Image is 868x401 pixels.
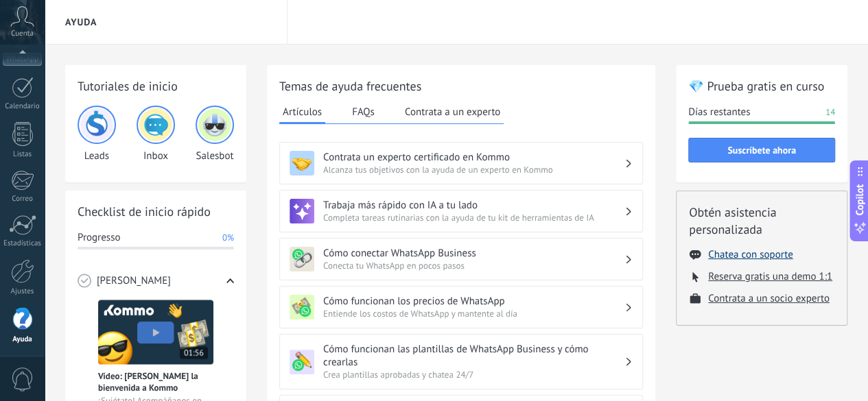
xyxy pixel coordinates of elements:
[98,370,213,393] span: Vídeo: [PERSON_NAME] la bienvenida a Kommo
[688,138,835,162] button: Suscríbete ahora
[688,106,750,119] span: Días restantes
[78,77,234,95] h2: Tutoriales de inicio
[323,343,624,369] h3: Cómo funcionan las plantillas de WhatsApp Business y cómo crearlas
[708,292,830,305] button: Contrata a un socio experto
[323,247,624,260] h3: Cómo conectar WhatsApp Business
[279,101,325,124] button: Artículos
[323,212,624,223] span: Completa tareas rutinarias con la ayuda de tu kit de herramientas de IA
[3,150,43,159] div: Listas
[323,369,624,380] span: Crea plantillas aprobadas y chatea 24/7
[727,145,796,155] span: Suscríbete ahora
[323,295,624,308] h3: Cómo funcionan los precios de WhatsApp
[323,151,624,164] h3: Contrata un experto certificado en Kommo
[3,239,43,248] div: Estadísticas
[196,106,234,162] div: Salesbot
[78,231,120,245] span: Progresso
[11,29,34,38] span: Cuenta
[3,102,43,111] div: Calendario
[279,77,643,95] h2: Temas de ayuda frecuentes
[323,260,624,271] span: Conecta tu WhatsApp en pocos pasos
[689,204,834,238] h2: Obtén asistencia personalizada
[98,300,213,365] img: Meet video
[688,77,835,95] h2: 💎 Prueba gratis en curso
[78,106,116,162] div: Leads
[349,101,378,122] button: FAQs
[3,195,43,204] div: Correo
[78,203,234,220] h2: Checklist de inicio rápido
[222,231,234,245] span: 0%
[137,106,175,162] div: Inbox
[323,164,624,175] span: Alcanza tus objetivos con la ayuda de un experto en Kommo
[97,274,171,288] span: [PERSON_NAME]
[323,308,624,319] span: Entiende los costos de WhatsApp y mantente al día
[853,184,867,215] span: Copilot
[708,270,832,283] button: Reserva gratis una demo 1:1
[3,335,43,344] div: Ayuda
[401,101,504,122] button: Contrata a un experto
[708,248,793,261] button: Chatea con soporte
[825,106,835,119] span: 14
[323,199,624,212] h3: Trabaja más rápido con IA a tu lado
[3,287,43,296] div: Ajustes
